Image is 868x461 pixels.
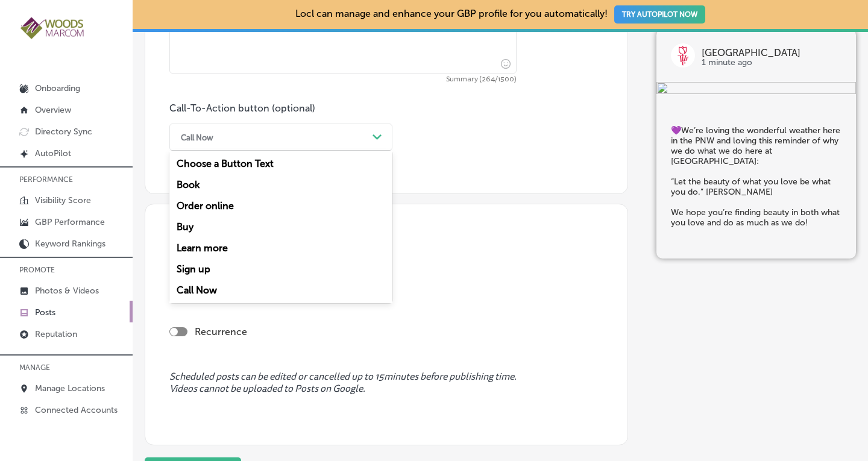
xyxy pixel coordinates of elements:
p: Connected Accounts [35,405,118,415]
p: Onboarding [35,83,80,93]
span: Scheduled posts can be edited or cancelled up to 15 minutes before publishing time. Videos cannot... [169,371,603,394]
div: Call Now [181,133,213,142]
div: Call Now [169,280,392,301]
div: Sign up [169,259,392,280]
p: Visibility Score [35,195,91,205]
p: 1 minute ago [702,58,841,67]
div: Choose a Button Text [169,153,392,174]
p: AutoPilot [35,148,71,158]
p: Keyword Rankings [35,239,105,249]
p: [GEOGRAPHIC_DATA] [702,48,841,58]
h5: 💜We’re loving the wonderful weather here in the PNW and loving this reminder of why we do what we... [671,125,841,228]
div: Learn more [169,237,392,259]
div: Order online [169,195,392,216]
p: Manage Locations [35,383,105,394]
p: Overview [35,105,71,115]
button: TRY AUTOPILOT NOW [614,5,705,24]
p: Posts [35,307,55,318]
p: Photos & Videos [35,286,99,296]
p: Reputation [35,329,77,339]
p: Directory Sync [35,127,92,137]
span: Summary (264/1500) [169,76,517,83]
div: Book [169,174,392,195]
img: 4a29b66a-e5ec-43cd-850c-b989ed1601aaLogo_Horizontal_BerryOlive_1000.jpg [19,16,86,40]
p: GBP Performance [35,217,105,227]
span: Insert emoji [495,56,511,71]
img: 731b70df-6bfe-400d-8fc8-e7539867e586 [656,82,856,96]
div: Buy [169,216,392,237]
label: Call-To-Action button (optional) [169,102,315,114]
label: Recurrence [195,326,247,337]
img: logo [671,43,695,67]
